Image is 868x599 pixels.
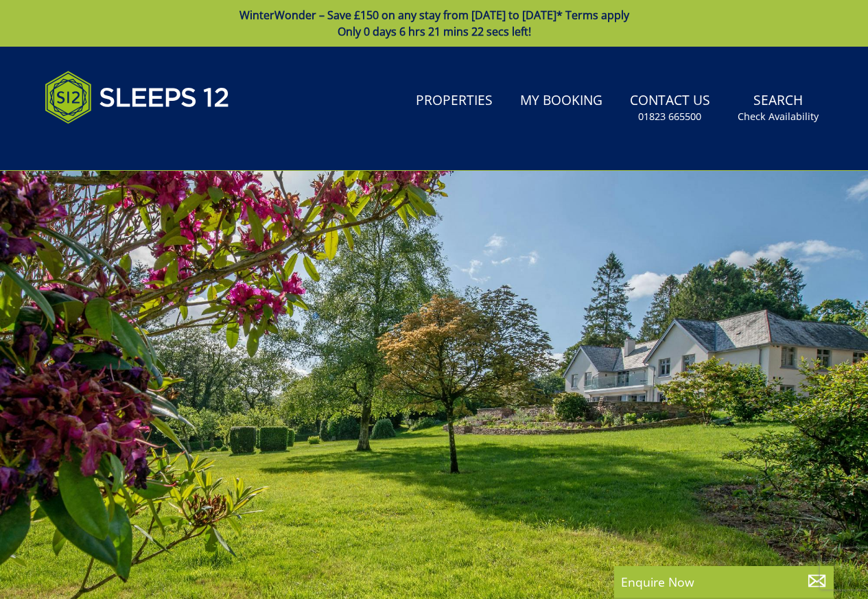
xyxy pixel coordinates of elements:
[732,86,824,130] a: SearchCheck Availability
[45,63,230,132] img: Sleeps 12
[410,86,498,117] a: Properties
[515,86,608,117] a: My Booking
[738,110,819,124] small: Check Availability
[338,24,531,39] span: Only 0 days 6 hrs 21 mins 22 secs left!
[621,573,827,591] p: Enquire Now
[638,110,701,124] small: 01823 665500
[38,140,182,152] iframe: Customer reviews powered by Trustpilot
[624,86,716,130] a: Contact Us01823 665500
